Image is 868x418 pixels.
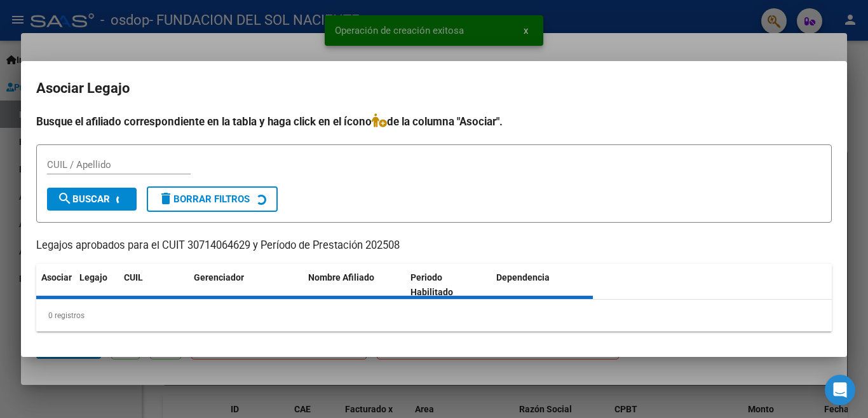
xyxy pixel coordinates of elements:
span: Buscar [57,193,110,205]
datatable-header-cell: Asociar [36,264,74,306]
span: Dependencia [496,272,550,282]
button: Buscar [47,188,137,211]
mat-icon: search [57,191,72,206]
datatable-header-cell: Dependencia [491,264,593,306]
span: Nombre Afiliado [308,272,374,282]
span: CUIL [124,272,143,282]
datatable-header-cell: Periodo Habilitado [405,264,491,306]
p: Legajos aprobados para el CUIT 30714064629 y Período de Prestación 202508 [36,238,832,254]
h4: Busque el afiliado correspondiente en la tabla y haga click en el ícono de la columna "Asociar". [36,113,832,130]
h2: Asociar Legajo [36,76,832,101]
span: Legajo [79,272,107,282]
div: Open Intercom Messenger [825,375,855,405]
div: 0 registros [36,300,832,331]
span: Asociar [41,272,72,282]
datatable-header-cell: Nombre Afiliado [303,264,405,306]
datatable-header-cell: Gerenciador [189,264,303,306]
span: Borrar Filtros [158,193,250,205]
datatable-header-cell: CUIL [119,264,189,306]
span: Periodo Habilitado [410,272,453,297]
datatable-header-cell: Legajo [74,264,119,306]
button: Borrar Filtros [147,186,278,212]
mat-icon: delete [158,191,173,206]
span: Gerenciador [194,272,244,282]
